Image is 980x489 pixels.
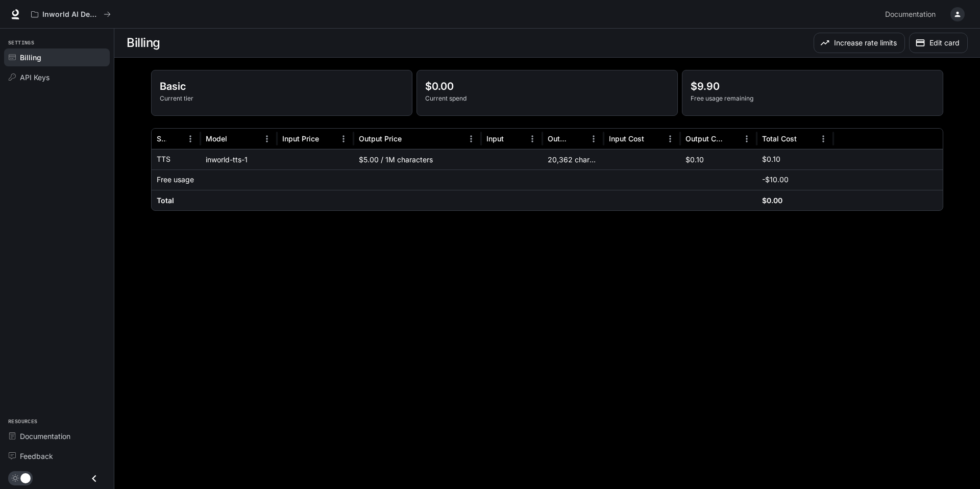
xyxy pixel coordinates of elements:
button: Edit card [909,33,968,53]
p: $9.90 [691,79,935,94]
button: Sort [167,131,183,146]
button: Menu [525,131,540,146]
button: All workspaces [27,4,115,25]
button: Sort [798,131,813,146]
button: Sort [403,131,418,146]
div: Output [548,134,570,143]
button: Menu [259,131,275,146]
div: Total Cost [762,134,797,143]
div: $5.00 / 1M characters [354,149,481,169]
button: Menu [739,131,754,146]
button: Close drawer [83,468,106,489]
div: Output Cost [685,134,723,143]
button: Menu [336,131,351,146]
p: Current tier [160,94,404,103]
button: Sort [505,131,520,146]
button: Increase rate limits [814,33,905,53]
div: Output Price [359,134,402,143]
span: Dark mode toggle [20,472,31,483]
p: $0.10 [762,154,780,164]
button: Menu [183,131,198,146]
a: Feedback [4,447,110,465]
span: Feedback [20,451,53,461]
p: Inworld AI Demos [42,10,100,19]
h1: Billing [127,33,160,53]
button: Menu [586,131,601,146]
div: Input [486,134,504,143]
p: Basic [160,79,404,94]
button: Menu [663,131,678,146]
p: -$10.00 [762,175,789,185]
span: Billing [20,52,41,63]
div: inworld-tts-1 [201,149,277,169]
a: Documentation [4,427,110,445]
a: Billing [4,48,110,66]
div: 20,362 characters [543,149,604,169]
div: Service [157,134,166,143]
button: Sort [228,131,243,146]
button: Sort [320,131,335,146]
button: Sort [571,131,586,146]
div: $0.10 [680,149,757,169]
button: Menu [463,131,479,146]
div: Model [206,134,227,143]
a: Documentation [881,4,943,25]
button: Sort [645,131,660,146]
div: Input Cost [609,134,644,143]
span: Documentation [885,8,936,21]
p: TTS [157,154,170,164]
p: Free usage [157,175,194,185]
p: Free usage remaining [691,94,935,103]
span: Documentation [20,431,70,442]
a: API Keys [4,68,110,86]
p: Current spend [425,94,669,103]
div: Input Price [282,134,319,143]
button: Sort [724,131,739,146]
h6: Total [157,195,174,206]
p: $0.00 [425,79,669,94]
span: API Keys [20,72,50,83]
h6: $0.00 [762,195,782,206]
button: Menu [816,131,831,146]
